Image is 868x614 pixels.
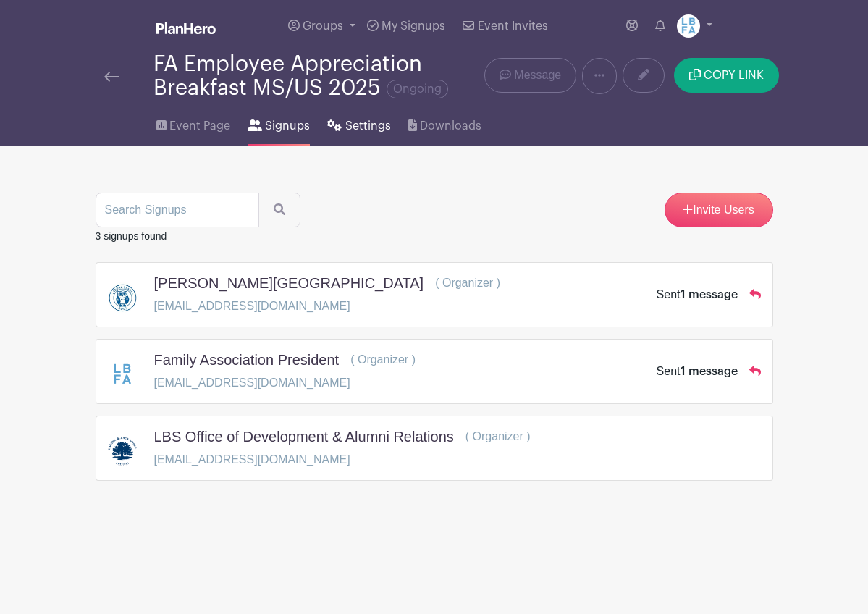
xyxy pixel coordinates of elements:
[153,52,471,100] div: FA Employee Appreciation Breakfast MS/US 2025
[96,193,259,227] input: Search Signups
[154,274,424,292] h5: [PERSON_NAME][GEOGRAPHIC_DATA]
[478,20,548,32] span: Event Invites
[327,100,390,146] a: Settings
[156,22,216,34] img: logo_white-6c42ec7e38ccf1d336a20a19083b03d10ae64f83f12c07503d8b9e83406b4c7d.svg
[108,282,137,313] img: lbs%20logo%20owl.jpeg
[665,193,773,227] a: Invite Users
[435,277,500,289] span: ( Organizer )
[350,353,416,366] span: ( Organizer )
[303,20,343,32] span: Groups
[265,117,310,135] span: Signups
[408,100,481,146] a: Downloads
[154,374,416,392] p: [EMAIL_ADDRESS][DOMAIN_NAME]
[104,72,119,82] img: back-arrow-29a5d9b10d5bd6ae65dc969a981735edf675c4d7a1fe02e03b50dbd4ba3cdb55.svg
[514,67,561,84] span: Message
[382,20,445,32] span: My Signups
[96,230,167,242] small: 3 signups found
[156,100,230,146] a: Event Page
[387,80,448,98] span: Ongoing
[657,363,738,380] div: Sent
[677,14,700,38] img: LBFArev.png
[108,437,137,466] img: LBS%20TranLogo.png
[657,286,738,303] div: Sent
[154,428,454,445] h5: LBS Office of Development & Alumni Relations
[681,366,738,377] span: 1 message
[484,58,576,93] a: Message
[420,117,481,135] span: Downloads
[674,58,779,93] button: COPY LINK
[154,351,340,369] h5: Family Association President
[704,70,764,81] span: COPY LINK
[248,100,310,146] a: Signups
[108,360,137,389] img: LBFArev.png
[345,117,391,135] span: Settings
[169,117,230,135] span: Event Page
[154,298,500,315] p: [EMAIL_ADDRESS][DOMAIN_NAME]
[465,430,531,442] span: ( Organizer )
[154,451,531,468] p: [EMAIL_ADDRESS][DOMAIN_NAME]
[681,289,738,300] span: 1 message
